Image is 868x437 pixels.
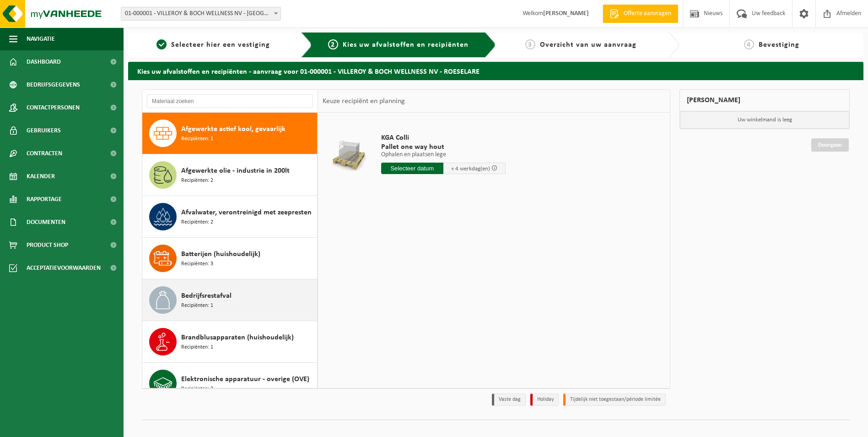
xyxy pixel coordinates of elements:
span: Recipiënten: 2 [181,385,213,393]
span: 2 [328,39,338,49]
span: Recipiënten: 1 [181,135,213,143]
span: Acceptatievoorwaarden [27,257,101,279]
li: Vaste dag [492,393,526,406]
input: Materiaal zoeken [147,94,313,108]
div: [PERSON_NAME] [679,89,850,111]
span: + 4 werkdag(en) [451,166,490,172]
span: 01-000001 - VILLEROY & BOCH WELLNESS NV - ROESELARE [121,7,281,21]
span: Selecteer hier een vestiging [171,41,270,49]
span: Contactpersonen [27,96,80,119]
span: Recipiënten: 1 [181,301,213,310]
a: Doorgaan [811,138,849,152]
a: 1Selecteer hier een vestiging [133,39,294,50]
button: Batterijen (huishoudelijk) Recipiënten: 3 [142,238,318,279]
span: Recipiënten: 1 [181,343,213,352]
span: 1 [156,39,167,49]
span: Afgewerkte actief kool, gevaarlijk [181,124,286,135]
span: Recipiënten: 2 [181,176,213,185]
strong: [PERSON_NAME] [543,10,589,17]
span: Afgewerkte olie - industrie in 200lt [181,165,290,176]
p: Uw winkelmand is leeg [680,111,849,129]
div: Keuze recipiënt en planning [318,90,410,113]
span: Bedrijfsgegevens [27,73,80,96]
span: Navigatie [27,27,55,50]
span: Bedrijfsrestafval [181,290,232,301]
span: Rapportage [27,188,62,211]
span: 4 [744,39,754,49]
button: Bedrijfsrestafval Recipiënten: 1 [142,279,318,321]
span: KGA Colli [381,133,506,142]
span: Elektronische apparatuur - overige (OVE) [181,374,309,385]
a: Offerte aanvragen [603,5,678,23]
span: Batterijen (huishoudelijk) [181,249,260,260]
span: Pallet one way hout [381,142,506,152]
span: Kies uw afvalstoffen en recipiënten [343,41,469,49]
button: Afgewerkte olie - industrie in 200lt Recipiënten: 2 [142,154,318,196]
span: 3 [525,39,535,49]
span: Contracten [27,142,62,165]
span: Bevestiging [759,41,799,49]
input: Selecteer datum [381,163,443,174]
li: Tijdelijk niet toegestaan/période limitée [563,393,666,406]
li: Holiday [530,393,559,406]
span: 01-000001 - VILLEROY & BOCH WELLNESS NV - ROESELARE [121,7,280,20]
span: Documenten [27,211,65,234]
span: Brandblusapparaten (huishoudelijk) [181,332,294,343]
span: Recipiënten: 2 [181,218,213,227]
span: Kalender [27,165,55,188]
span: Offerte aanvragen [621,9,674,18]
span: Recipiënten: 3 [181,260,213,268]
span: Gebruikers [27,119,61,142]
span: Product Shop [27,234,68,257]
span: Dashboard [27,50,61,73]
span: Overzicht van uw aanvraag [540,41,636,49]
h2: Kies uw afvalstoffen en recipiënten - aanvraag voor 01-000001 - VILLEROY & BOCH WELLNESS NV - ROE... [128,62,863,80]
button: Elektronische apparatuur - overige (OVE) Recipiënten: 2 [142,363,318,404]
button: Brandblusapparaten (huishoudelijk) Recipiënten: 1 [142,321,318,363]
span: Afvalwater, verontreinigd met zeepresten [181,207,312,218]
button: Afgewerkte actief kool, gevaarlijk Recipiënten: 1 [142,113,318,154]
button: Afvalwater, verontreinigd met zeepresten Recipiënten: 2 [142,196,318,238]
p: Ophalen en plaatsen lege [381,152,506,158]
